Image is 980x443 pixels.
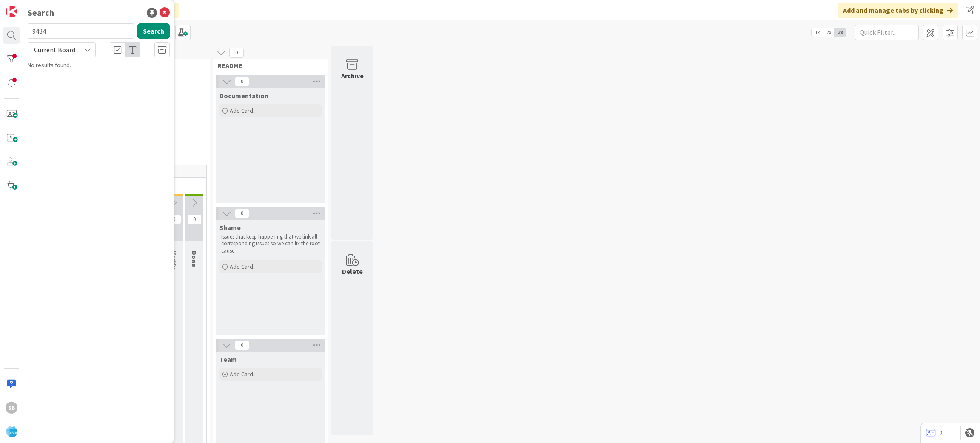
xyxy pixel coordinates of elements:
[838,3,958,18] div: Add and manage tabs by clicking
[6,426,17,437] img: avatar
[6,6,17,17] img: Visit kanbanzone.com
[219,91,268,100] span: Documentation
[190,251,199,267] span: Done
[28,23,134,39] input: Search for title...
[341,71,364,81] div: Archive
[235,340,249,350] span: 0
[28,6,54,19] div: Search
[812,28,823,37] span: 1x
[34,45,75,54] span: Current Board
[230,370,257,378] span: Add Card...
[230,107,257,114] span: Add Card...
[235,208,249,219] span: 0
[219,223,241,232] span: Shame
[221,233,320,254] p: Issues that keep happening that we link all corresponding issues so we can fix the root cause.
[835,28,846,37] span: 3x
[187,214,202,224] span: 0
[137,23,170,39] button: Search
[230,263,257,270] span: Add Card...
[823,28,835,37] span: 2x
[235,77,249,87] span: 0
[28,61,170,70] div: No results found.
[167,214,181,224] span: 0
[6,402,17,414] div: SB
[170,251,178,269] span: Verify
[926,428,943,438] a: 2
[342,266,363,276] div: Delete
[229,48,244,58] span: 0
[219,355,237,363] span: Team
[217,61,317,70] span: README
[855,25,919,40] input: Quick Filter...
